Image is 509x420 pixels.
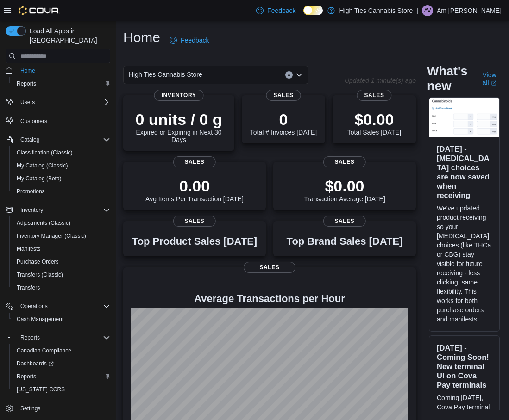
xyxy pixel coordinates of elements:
[9,281,114,294] button: Transfers
[173,156,216,167] span: Sales
[437,5,502,16] p: Am [PERSON_NAME]
[250,110,317,129] p: 0
[13,78,40,89] a: Reports
[20,303,48,310] span: Operations
[17,284,40,291] span: Transfers
[323,156,366,167] span: Sales
[347,110,401,129] p: $0.00
[9,77,114,90] button: Reports
[131,110,227,143] div: Expired or Expiring in Next 30 Days
[422,5,433,16] div: Am Villeneuve
[13,78,110,89] span: Reports
[13,256,63,267] a: Purchase Orders
[123,28,160,47] h1: Home
[339,5,413,16] p: High Ties Cannabis Store
[13,173,65,184] a: My Catalog (Beta)
[131,110,227,129] p: 0 units / 0 g
[17,347,71,354] span: Canadian Compliance
[285,71,293,79] button: Clear input
[244,262,295,273] span: Sales
[357,90,392,101] span: Sales
[20,334,40,341] span: Reports
[17,271,63,278] span: Transfers (Classic)
[303,6,323,15] input: Dark Mode
[304,177,385,195] p: $0.00
[347,110,401,136] div: Total Sales [DATE]
[17,80,36,87] span: Reports
[13,243,44,254] a: Manifests
[13,160,110,171] span: My Catalog (Classic)
[13,173,110,184] span: My Catalog (Beta)
[13,358,110,369] span: Dashboards
[13,371,40,382] a: Reports
[17,97,38,108] button: Users
[266,90,301,101] span: Sales
[2,114,114,128] button: Customers
[13,358,57,369] a: Dashboards
[2,300,114,313] button: Operations
[13,186,49,197] a: Promotions
[13,230,90,241] a: Inventory Manager (Classic)
[13,384,110,395] span: Washington CCRS
[267,6,295,15] span: Feedback
[250,110,317,136] div: Total # Invoices [DATE]
[2,401,114,415] button: Settings
[491,80,496,86] svg: External link
[17,188,45,195] span: Promotions
[2,133,114,146] button: Catalog
[427,64,471,93] h2: What's new
[17,162,68,169] span: My Catalog (Classic)
[17,301,51,312] button: Operations
[9,216,114,229] button: Adjustments (Classic)
[9,383,114,396] button: [US_STATE] CCRS
[9,229,114,242] button: Inventory Manager (Classic)
[19,6,60,15] img: Cova
[17,134,110,145] span: Catalog
[145,177,244,195] p: 0.00
[17,115,110,127] span: Customers
[2,63,114,77] button: Home
[20,206,43,214] span: Inventory
[17,232,86,240] span: Inventory Manager (Classic)
[13,186,110,197] span: Promotions
[295,71,303,79] button: Open list of options
[132,236,257,247] h3: Top Product Sales [DATE]
[17,204,47,216] button: Inventory
[2,96,114,109] button: Users
[13,345,110,356] span: Canadian Compliance
[17,386,65,393] span: [US_STATE] CCRS
[9,242,114,255] button: Manifests
[13,217,110,229] span: Adjustments (Classic)
[17,175,62,182] span: My Catalog (Beta)
[252,1,299,20] a: Feedback
[20,117,47,125] span: Customers
[17,403,44,414] a: Settings
[154,90,204,101] span: Inventory
[17,332,44,343] button: Reports
[437,343,492,389] h3: [DATE] - Coming Soon! New terminal UI on Cova Pay terminals
[2,331,114,344] button: Reports
[9,313,114,326] button: Cash Management
[17,315,63,323] span: Cash Management
[181,36,209,45] span: Feedback
[13,314,110,325] span: Cash Management
[13,384,69,395] a: [US_STATE] CCRS
[304,177,385,203] div: Transaction Average [DATE]
[13,282,110,293] span: Transfers
[166,31,213,49] a: Feedback
[20,99,35,106] span: Users
[13,256,110,267] span: Purchase Orders
[9,255,114,268] button: Purchase Orders
[9,344,114,357] button: Canadian Compliance
[9,146,114,159] button: Classification (Classic)
[145,177,244,203] div: Avg Items Per Transaction [DATE]
[13,147,76,158] a: Classification (Classic)
[26,26,110,45] span: Load All Apps in [GEOGRAPHIC_DATA]
[20,405,40,412] span: Settings
[17,402,110,414] span: Settings
[13,160,72,171] a: My Catalog (Classic)
[17,245,40,253] span: Manifests
[17,149,73,156] span: Classification (Classic)
[17,258,59,266] span: Purchase Orders
[17,332,110,343] span: Reports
